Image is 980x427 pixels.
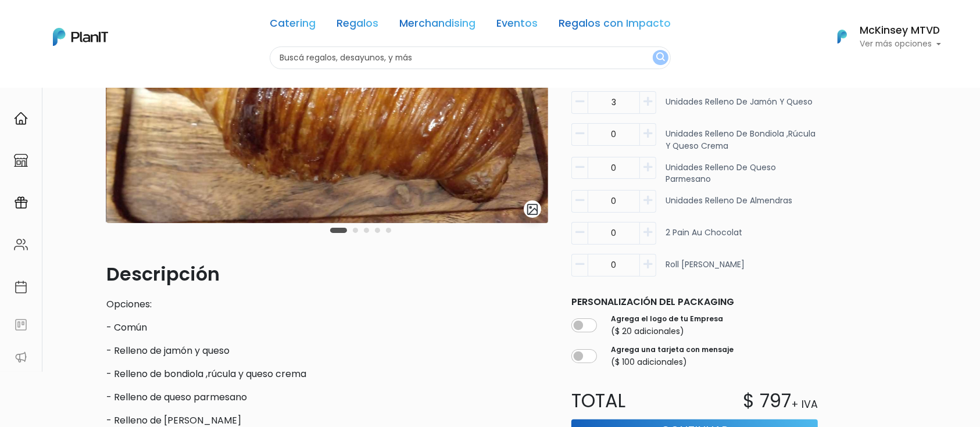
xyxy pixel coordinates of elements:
p: Unidades Relleno de bondiola ,rúcula y queso crema [666,128,818,152]
button: PlanIt Logo McKinsey MTVD Ver más opciones [822,21,941,52]
a: Catering [270,19,316,33]
p: + IVA [791,397,818,412]
p: - Relleno de bondiola ,rúcula y queso crema [106,367,548,381]
img: marketplace-4ceaa7011d94191e9ded77b95e3339b90024bf715f7c57f8cf31f2d8c509eaba.svg [14,153,28,167]
button: Carousel Page 4 [375,228,380,233]
label: Agrega una tarjeta con mensaje [611,345,734,355]
p: $ 797 [743,387,791,415]
p: - Relleno de queso parmesano [106,390,548,404]
p: Personalización del packaging [571,295,818,309]
p: 2 Pain au chocolat [666,227,742,249]
p: ($ 20 adicionales) [611,325,723,338]
a: Regalos con Impacto [559,19,671,33]
p: Descripción [106,260,548,288]
a: Merchandising [399,19,475,33]
img: home-e721727adea9d79c4d83392d1f703f7f8bce08238fde08b1acbfd93340b81755.svg [14,112,28,125]
p: Unidades Relleno de almendras [666,195,792,217]
button: Carousel Page 2 [353,228,358,233]
a: Eventos [496,19,538,33]
button: Carousel Page 3 [364,228,369,233]
img: gallery-light [526,203,539,216]
h6: McKinsey MTVD [860,26,941,36]
img: PlanIt Logo [829,24,855,49]
img: people-662611757002400ad9ed0e3c099ab2801c6687ba6c219adb57efc949bc21e19d.svg [14,238,28,252]
p: - Relleno de jamón y queso [106,344,548,358]
button: Carousel Page 1 (Current Slide) [330,228,347,233]
p: Roll [PERSON_NAME] [666,259,745,281]
img: calendar-87d922413cdce8b2cf7b7f5f62616a5cf9e4887200fb71536465627b3292af00.svg [14,280,28,294]
p: Unidades Relleno de queso parmesano [666,162,818,186]
a: Regalos [337,19,378,33]
p: Ver más opciones [860,40,941,48]
img: partners-52edf745621dab592f3b2c58e3bca9d71375a7ef29c3b500c9f145b62cc070d4.svg [14,350,28,364]
p: Unidades Relleno de jamón y queso [666,96,813,119]
img: feedback-78b5a0c8f98aac82b08bfc38622c3050aee476f2c9584af64705fc4e61158814.svg [14,318,28,332]
p: - Común [106,321,548,335]
img: search_button-432b6d5273f82d61273b3651a40e1bd1b912527efae98b1b7a1b2c0702e16a8d.svg [656,52,665,63]
div: Carousel Pagination [327,223,394,237]
img: campaigns-02234683943229c281be62815700db0a1741e53638e28bf9629b52c665b00959.svg [14,196,28,210]
img: PlanIt Logo [53,28,108,46]
div: ¿Necesitás ayuda? [60,11,167,34]
p: Total [564,387,695,415]
p: Opciones: [106,297,548,311]
p: ($ 100 adicionales) [611,356,734,368]
input: Buscá regalos, desayunos, y más [270,46,671,69]
label: Agrega el logo de tu Empresa [611,314,723,324]
button: Carousel Page 5 [386,228,391,233]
